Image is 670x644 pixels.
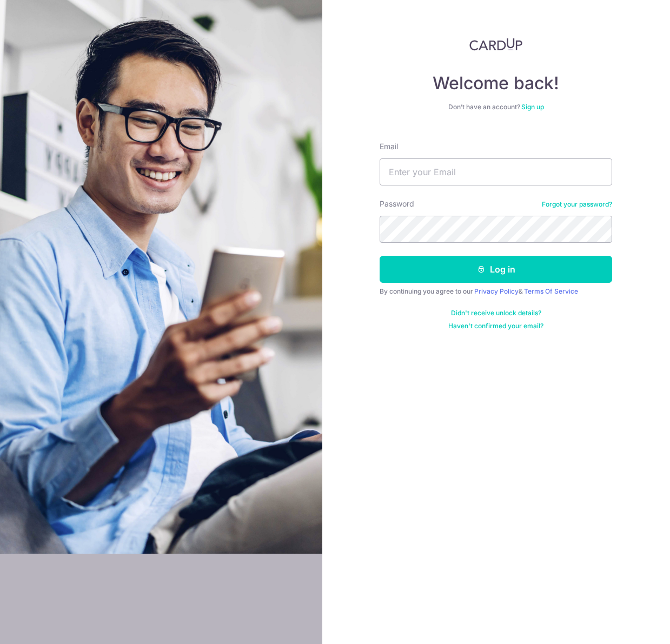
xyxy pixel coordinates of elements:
[469,38,522,51] img: CardUp Logo
[380,103,612,111] div: Don’t have an account?
[521,103,544,111] a: Sign up
[380,287,612,296] div: By continuing you agree to our &
[524,287,578,295] a: Terms Of Service
[380,198,414,209] label: Password
[474,287,519,295] a: Privacy Policy
[380,158,612,185] input: Enter your Email
[380,256,612,283] button: Log in
[448,322,543,330] a: Haven't confirmed your email?
[380,141,398,152] label: Email
[451,309,541,317] a: Didn't receive unlock details?
[380,72,612,94] h4: Welcome back!
[542,200,612,209] a: Forgot your password?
